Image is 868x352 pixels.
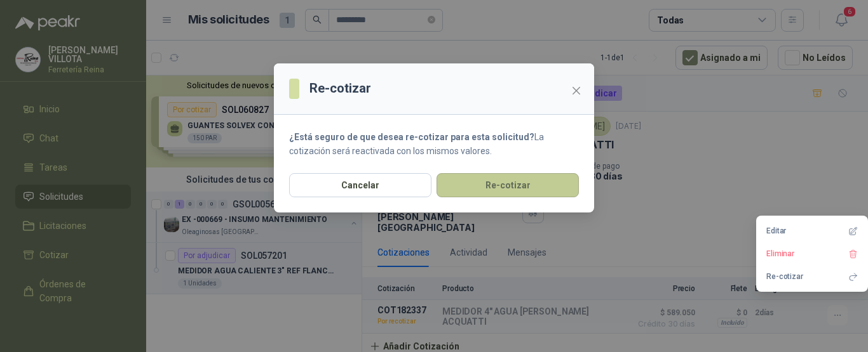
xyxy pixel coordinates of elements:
[571,86,581,96] span: close
[289,173,431,197] button: Cancelar
[289,130,579,158] p: La cotización será reactivada con los mismos valores.
[289,132,534,142] strong: ¿Está seguro de que desea re-cotizar para esta solicitud?
[566,81,587,101] button: Close
[437,173,579,197] button: Re-cotizar
[309,79,371,98] h3: Re-cotizar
